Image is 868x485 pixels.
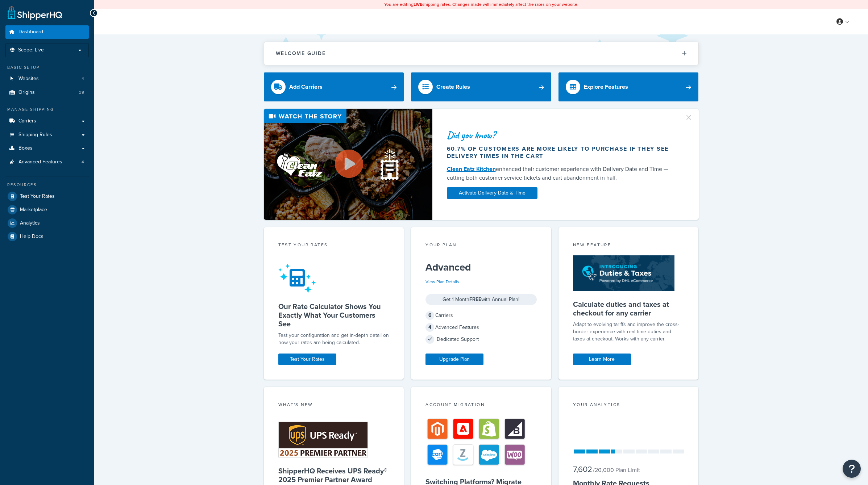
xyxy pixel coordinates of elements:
a: View Plan Details [425,279,459,285]
span: Websites [18,76,39,82]
span: Analytics [20,220,40,226]
a: Dashboard [5,25,89,39]
div: Get 1 Month with Annual Plan! [425,294,537,305]
a: Test Your Rates [5,190,89,203]
span: Origins [18,89,35,96]
div: Test your rates [278,242,390,250]
a: Shipping Rules [5,128,89,142]
li: Origins [5,86,89,99]
li: Advanced Features [5,155,89,169]
h5: ShipperHQ Receives UPS Ready® 2025 Premier Partner Award [278,467,390,484]
span: Marketplace [20,207,47,213]
a: Analytics [5,217,89,230]
span: 4 [82,159,84,165]
span: Scope: Live [18,47,44,53]
a: Activate Delivery Date & Time [447,187,537,199]
a: Upgrade Plan [425,354,483,365]
a: Add Carriers [264,72,404,101]
div: Add Carriers [289,82,323,92]
div: Resources [5,182,89,188]
a: Advanced Features4 [5,155,89,169]
div: Your Plan [425,242,537,250]
h5: Our Rate Calculator Shows You Exactly What Your Customers See [278,302,390,328]
div: Create Rules [436,82,470,92]
h5: Calculate duties and taxes at checkout for any carrier [573,300,684,317]
div: Basic Setup [5,64,89,71]
div: Dedicated Support [425,334,537,344]
span: Carriers [18,118,36,124]
span: 7,602 [573,463,592,475]
div: 60.7% of customers are more likely to purchase if they see delivery times in the cart [447,145,676,160]
div: Advanced Features [425,322,537,333]
div: New Feature [573,242,684,250]
a: Carriers [5,114,89,128]
a: Websites4 [5,72,89,85]
button: Open Resource Center [843,460,861,478]
span: Dashboard [18,29,43,35]
span: 4 [425,323,434,332]
div: enhanced their customer experience with Delivery Date and Time — cutting both customer service ti... [447,165,676,182]
img: Video thumbnail [264,109,432,220]
h5: Advanced [425,262,537,273]
a: Learn More [573,354,631,365]
span: 39 [79,89,84,96]
div: Carriers [425,310,537,321]
strong: FREE [469,296,481,303]
div: Account Migration [425,401,537,410]
button: Welcome Guide [264,42,698,65]
span: 6 [425,311,434,320]
li: Websites [5,72,89,85]
span: Shipping Rules [18,132,52,138]
h2: Welcome Guide [276,51,326,56]
p: Adapt to evolving tariffs and improve the cross-border experience with real-time duties and taxes... [573,321,684,343]
div: Explore Features [584,82,628,92]
a: Test Your Rates [278,354,336,365]
div: Manage Shipping [5,106,89,113]
div: What's New [278,401,390,410]
b: LIVE [414,1,422,8]
a: Explore Features [558,72,699,101]
a: Boxes [5,142,89,155]
a: Marketplace [5,203,89,216]
span: Help Docs [20,234,43,240]
span: Advanced Features [18,159,62,165]
span: Test Your Rates [20,193,55,200]
a: Create Rules [411,72,551,101]
a: Clean Eatz Kitchen [447,165,496,173]
span: Boxes [18,145,33,151]
div: Your Analytics [573,401,684,410]
div: Did you know? [447,130,676,140]
div: Test your configuration and get in-depth detail on how your rates are being calculated. [278,332,390,346]
a: Help Docs [5,230,89,243]
small: / 20,000 Plan Limit [593,466,640,474]
a: Origins39 [5,86,89,99]
span: 4 [82,76,84,82]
